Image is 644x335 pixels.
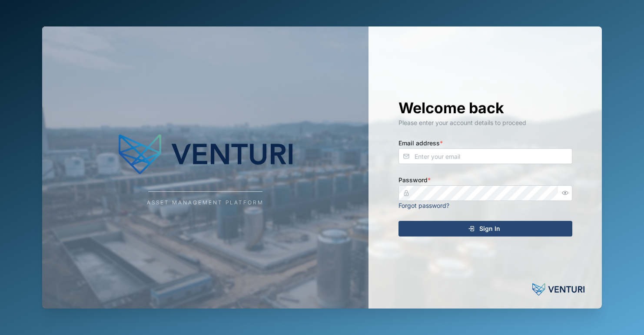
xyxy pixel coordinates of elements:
div: Please enter your account details to proceed [398,118,572,128]
div: Asset Management Platform [147,199,264,207]
h1: Welcome back [398,99,572,118]
img: Company Logo [119,128,292,180]
span: Sign In [479,221,500,236]
a: Forgot password? [398,202,449,209]
label: Email address [398,138,443,148]
button: Sign In [398,221,572,236]
img: Powered by: Venturi [532,281,584,298]
input: Enter your email [398,148,572,164]
label: Password [398,175,431,185]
